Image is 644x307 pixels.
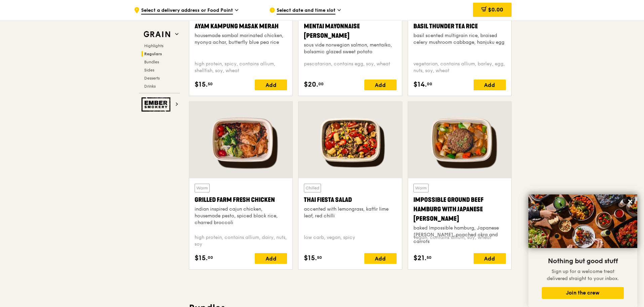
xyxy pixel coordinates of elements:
div: indian inspired cajun chicken, housemade pesto, spiced black rice, charred broccoli [195,206,287,226]
img: DSC07876-Edit02-Large.jpeg [528,194,637,248]
div: high protein, spicy, contains allium, shellfish, soy, wheat [195,61,287,74]
span: Nothing but good stuff [548,257,618,265]
div: Thai Fiesta Salad [304,195,396,205]
span: Select a delivery address or Food Point [141,7,233,14]
span: $20. [304,80,318,90]
span: Regulars [144,52,162,56]
div: Mentai Mayonnaise [PERSON_NAME] [304,22,396,40]
div: Add [364,80,397,90]
div: Add [255,80,287,90]
span: Bundles [144,60,159,64]
div: vegan, contains allium, soy, wheat [413,234,506,248]
div: Ayam Kampung Masak Merah [195,22,287,31]
img: Ember Smokery web logo [142,97,172,112]
img: Grain web logo [142,28,172,40]
div: Basil Thunder Tea Rice [413,22,506,31]
div: Impossible Ground Beef Hamburg with Japanese [PERSON_NAME] [413,195,506,223]
div: Add [474,80,506,90]
span: 00 [318,81,324,87]
div: Warm [195,184,210,192]
button: Join the crew [542,287,624,299]
span: $0.00 [488,6,503,13]
div: basil scented multigrain rice, braised celery mushroom cabbage, hanjuku egg [413,32,506,46]
div: sous vide norwegian salmon, mentaiko, balsamic glazed sweet potato [304,42,396,55]
div: Grilled Farm Fresh Chicken [195,195,287,205]
span: 50 [317,255,322,260]
span: Sign up for a welcome treat delivered straight to your inbox. [547,269,619,281]
div: Chilled [304,184,321,192]
span: 50 [208,81,213,87]
span: Select date and time slot [277,7,335,14]
span: $21. [413,253,427,263]
div: low carb, vegan, spicy [304,234,396,248]
div: housemade sambal marinated chicken, nyonya achar, butterfly blue pea rice [195,32,287,46]
span: $15. [304,253,317,263]
div: accented with lemongrass, kaffir lime leaf, red chilli [304,206,396,219]
span: Desserts [144,76,160,81]
span: Sides [144,68,154,72]
span: Highlights [144,43,163,48]
span: $14. [413,80,427,90]
div: Add [474,253,506,264]
span: Drinks [144,84,156,89]
div: Add [255,253,287,264]
span: $15. [195,253,208,263]
span: 00 [427,81,432,87]
div: Add [364,253,397,264]
span: $15. [195,80,208,90]
button: Close [625,196,636,207]
div: baked Impossible hamburg, Japanese [PERSON_NAME], poached okra and carrots [413,225,506,245]
span: 50 [427,255,432,260]
div: pescatarian, contains egg, soy, wheat [304,61,396,74]
div: Warm [413,184,429,192]
div: vegetarian, contains allium, barley, egg, nuts, soy, wheat [413,61,506,74]
div: high protein, contains allium, dairy, nuts, soy [195,234,287,248]
span: 00 [208,255,213,260]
